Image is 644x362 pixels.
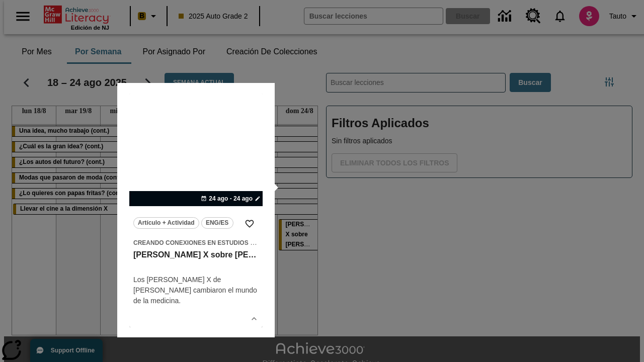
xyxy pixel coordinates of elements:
[133,250,259,260] h3: Rayos X sobre ruedas
[138,218,195,228] span: Artículo + Actividad
[133,217,199,229] button: Artículo + Actividad
[199,194,263,203] button: 24 ago - 24 ago Elegir fechas
[240,215,259,233] button: Añadir a mis Favoritas
[133,260,259,273] h4: undefined
[133,237,259,248] span: Tema: Creando conexiones en Estudios Sociales/Historia universal III
[133,239,281,246] span: Creando conexiones en Estudios Sociales
[129,93,263,327] div: lesson details
[201,217,233,229] button: ENG/ES
[206,218,228,228] span: ENG/ES
[209,194,253,203] span: 24 ago - 24 ago
[133,275,259,306] div: Los [PERSON_NAME] X de [PERSON_NAME] cambiaron el mundo de la medicina.
[247,311,262,326] button: Ver más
